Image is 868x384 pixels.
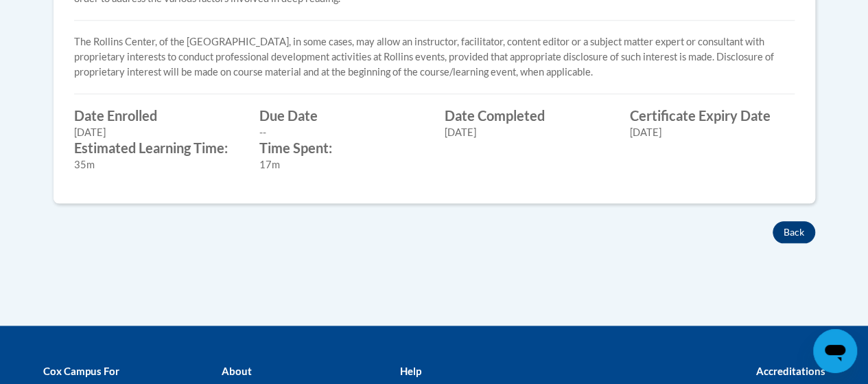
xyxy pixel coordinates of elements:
[773,221,815,243] button: Back
[74,108,239,123] label: Date Enrolled
[259,125,424,140] div: --
[259,140,424,155] label: Time Spent:
[445,125,609,140] div: [DATE]
[630,108,795,123] label: Certificate Expiry Date
[221,365,251,377] b: About
[43,365,119,377] b: Cox Campus For
[756,365,825,377] b: Accreditations
[399,365,421,377] b: Help
[74,125,239,140] div: [DATE]
[74,34,795,80] p: The Rollins Center, of the [GEOGRAPHIC_DATA], in some cases, may allow an instructor, facilitator...
[259,108,424,123] label: Due Date
[813,329,857,373] iframe: Button to launch messaging window
[74,157,239,172] div: 35m
[445,108,609,123] label: Date Completed
[630,125,795,140] div: [DATE]
[259,157,424,172] div: 17m
[74,140,239,155] label: Estimated Learning Time:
